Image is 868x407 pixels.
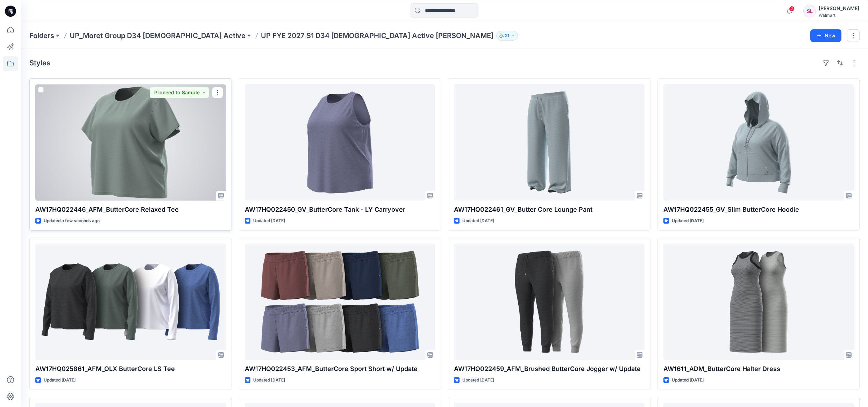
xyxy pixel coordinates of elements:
p: UP FYE 2027 S1 D34 [DEMOGRAPHIC_DATA] Active [PERSON_NAME] [261,31,493,41]
p: AW17HQ022453_AFM_ButterCore Sport Short w/ Update [245,364,435,374]
a: AW17HQ022446_AFM_ButterCore Relaxed Tee [35,84,226,201]
a: AW1611_ADM_ButterCore Halter Dress [663,244,854,360]
a: AW17HQ022450_GV_ButterCore Tank - LY Carryover [245,84,435,201]
p: 21 [505,32,509,39]
a: AW17HQ022461_GV_Butter Core Lounge Pant [454,84,645,201]
button: 21 [496,31,518,41]
div: Walmart [819,13,859,18]
p: AW17HQ022459_AFM_Brushed ButterCore Jogger w/ Update [454,364,645,374]
p: Updated [DATE] [44,377,76,384]
p: Updated [DATE] [672,377,704,384]
p: AW17HQ022450_GV_ButterCore Tank - LY Carryover [245,205,435,215]
p: Updated [DATE] [462,217,494,225]
p: Updated [DATE] [672,217,704,225]
p: Updated a few seconds ago [44,217,100,225]
button: New [810,29,841,42]
p: Updated [DATE] [253,217,285,225]
span: 2 [789,6,795,12]
a: UP_Moret Group D34 [DEMOGRAPHIC_DATA] Active [70,31,246,41]
p: AW1611_ADM_ButterCore Halter Dress [663,364,854,374]
p: AW17HQ022446_AFM_ButterCore Relaxed Tee [35,205,226,215]
a: AW17HQ025861_AFM_OLX ButterCore LS Tee [35,244,226,360]
a: Folders [29,31,54,41]
div: SL [803,5,816,17]
a: AW17HQ022455_GV_Slim ButterCore Hoodie [663,84,854,201]
p: Updated [DATE] [462,377,494,384]
p: AW17HQ022455_GV_Slim ButterCore Hoodie [663,205,854,215]
p: Updated [DATE] [253,377,285,384]
a: AW17HQ022459_AFM_Brushed ButterCore Jogger w/ Update [454,244,645,360]
h4: Styles [29,59,50,67]
div: [PERSON_NAME] [819,4,859,13]
a: AW17HQ022453_AFM_ButterCore Sport Short w/ Update [245,244,435,360]
p: AW17HQ025861_AFM_OLX ButterCore LS Tee [35,364,226,374]
p: AW17HQ022461_GV_Butter Core Lounge Pant [454,205,645,215]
